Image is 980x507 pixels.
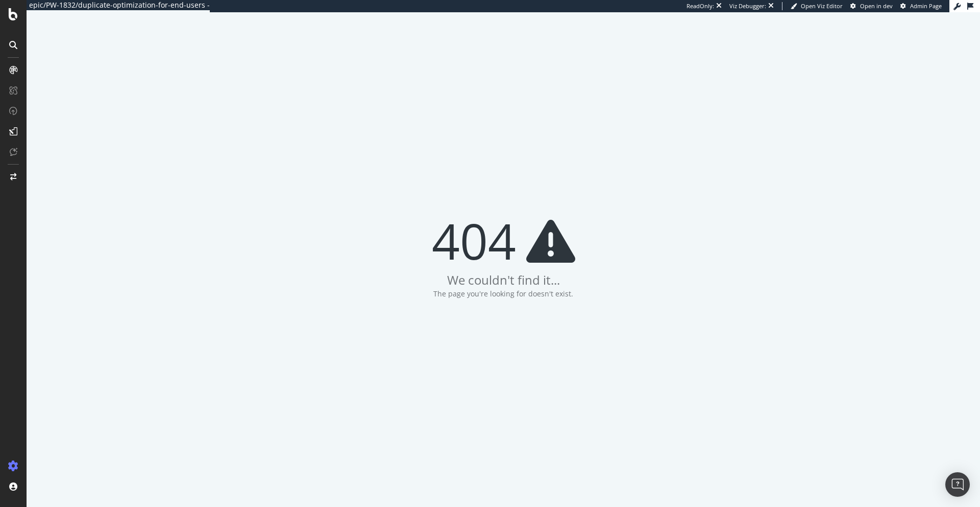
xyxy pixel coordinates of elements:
[860,2,893,10] span: Open in dev
[900,2,942,10] a: Admin Page
[447,271,560,289] div: We couldn't find it...
[729,2,766,10] div: Viz Debugger:
[910,2,942,10] span: Admin Page
[687,2,714,10] div: ReadOnly:
[791,2,843,10] a: Open Viz Editor
[432,215,575,266] div: 404
[850,2,893,10] a: Open in dev
[433,289,573,299] div: The page you're looking for doesn't exist.
[801,2,843,10] span: Open Viz Editor
[945,472,970,497] div: Open Intercom Messenger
